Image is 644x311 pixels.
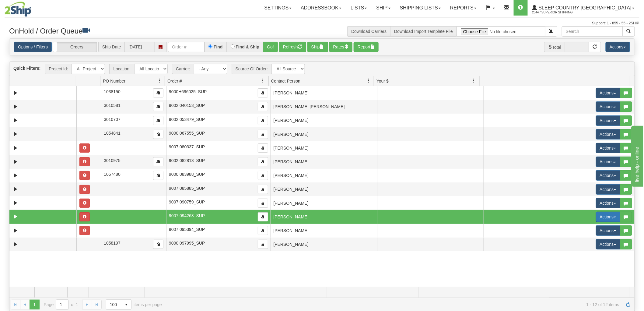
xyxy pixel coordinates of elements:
[153,130,163,139] button: Copy to clipboard
[12,158,19,166] a: Expand
[170,302,619,307] span: 1 - 12 of 12 items
[469,76,479,86] a: Your $ filter column settings
[296,0,346,16] a: Addressbook
[110,302,118,308] span: 100
[271,155,377,169] td: [PERSON_NAME]
[596,101,620,112] button: Actions
[30,300,39,309] span: Page 1
[169,213,205,218] span: 9007I094263_SUP
[98,42,124,52] span: Ship Date
[169,117,205,122] span: 9002I053479_SUP
[528,0,639,16] a: Sleep Country [GEOGRAPHIC_DATA] 2044 / Superior Shipping
[457,26,545,37] input: Import
[169,241,205,246] span: 9000I097995_SUP
[104,89,121,94] span: 1038150
[5,4,56,11] div: live help - online
[12,213,19,221] a: Expand
[121,300,131,309] span: select
[307,42,328,52] button: Ship
[12,241,19,248] a: Expand
[169,227,205,232] span: 9007I095394_SUP
[537,5,632,10] span: Sleep Country [GEOGRAPHIC_DATA]
[544,42,565,52] span: Total
[103,78,125,84] span: PO Number
[271,100,377,114] td: [PERSON_NAME] [PERSON_NAME]
[153,171,163,180] button: Copy to clipboard
[104,131,121,136] span: 1054841
[12,103,19,111] a: Expand
[44,299,78,310] span: Page of 1
[624,300,633,309] a: Refresh
[169,103,205,108] span: 9002I040153_SUP
[258,226,268,235] button: Copy to clipboard
[271,127,377,141] td: [PERSON_NAME]
[14,42,52,52] a: Options / Filters
[169,89,207,94] span: 9000H696025_SUP
[258,116,268,125] button: Copy to clipboard
[258,185,268,194] button: Copy to clipboard
[271,141,377,155] td: [PERSON_NAME]
[153,157,163,166] button: Copy to clipboard
[45,64,72,74] span: Project Id:
[168,42,205,52] input: Order #
[9,26,317,35] h3: OnHold / Order Queue
[271,169,377,182] td: [PERSON_NAME]
[271,224,377,238] td: [PERSON_NAME]
[12,199,19,207] a: Expand
[167,78,182,84] span: Order #
[109,64,134,74] span: Location:
[258,143,268,153] button: Copy to clipboard
[153,116,163,125] button: Copy to clipboard
[169,158,205,163] span: 9002I082813_SUP
[346,0,372,16] a: Lists
[12,172,19,179] a: Expand
[363,76,374,86] a: Contact Person filter column settings
[169,131,205,136] span: 9000I067555_SUP
[236,45,260,49] label: Find & Ship
[596,212,620,222] button: Actions
[596,143,620,153] button: Actions
[596,129,620,140] button: Actions
[596,115,620,126] button: Actions
[258,88,268,97] button: Copy to clipboard
[329,42,353,52] button: Rates
[232,64,272,74] span: Source Of Order:
[596,170,620,181] button: Actions
[532,9,578,16] span: 2044 / Superior Shipping
[9,62,635,76] div: grid toolbar
[271,114,377,127] td: [PERSON_NAME]
[258,102,268,111] button: Copy to clipboard
[258,157,268,166] button: Copy to clipboard
[596,184,620,195] button: Actions
[12,186,19,193] a: Expand
[271,210,377,224] td: [PERSON_NAME]
[56,300,68,309] input: Page 1
[169,144,205,149] span: 9007I080337_SUP
[53,42,97,52] label: Orders
[606,42,630,52] button: Actions
[104,103,121,108] span: 3010581
[214,45,223,49] label: Find
[271,196,377,210] td: [PERSON_NAME]
[596,157,620,167] button: Actions
[354,42,379,52] button: Report
[258,240,268,249] button: Copy to clipboard
[153,102,163,111] button: Copy to clipboard
[106,299,131,310] span: Page sizes drop down
[258,130,268,139] button: Copy to clipboard
[154,76,165,86] a: PO Number filter column settings
[258,212,268,221] button: Copy to clipboard
[258,199,268,208] button: Copy to clipboard
[376,78,389,84] span: Your $
[271,78,301,84] span: Contact Person
[12,89,19,97] a: Expand
[5,2,31,17] img: logo2044.jpg
[623,26,635,37] button: Search
[12,130,19,138] a: Expand
[12,117,19,124] a: Expand
[106,299,162,310] span: items per page
[562,26,623,37] input: Search
[12,227,19,235] a: Expand
[258,171,268,180] button: Copy to clipboard
[271,238,377,251] td: [PERSON_NAME]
